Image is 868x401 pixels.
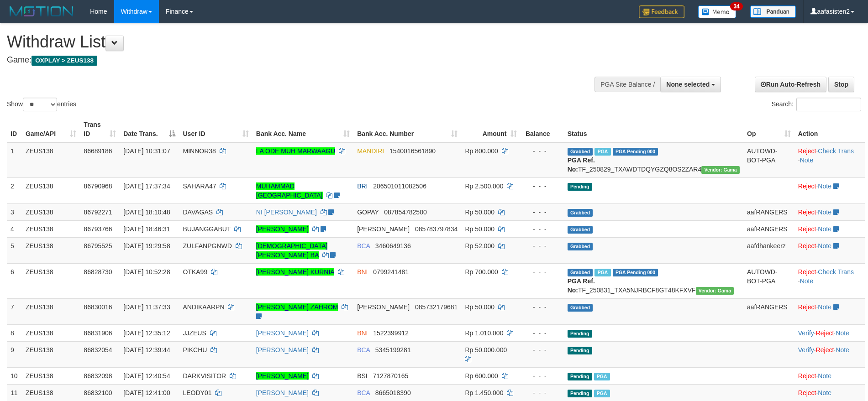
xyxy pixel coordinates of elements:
span: ZULFANPGNWD [183,242,231,250]
a: Reject [798,389,816,396]
td: · [794,298,865,324]
span: None selected [666,81,710,88]
td: · · [794,142,865,178]
span: Copy 087854782500 to clipboard [384,208,426,216]
td: ZEUS138 [22,341,80,367]
th: Bank Acc. Number: activate to sort column ascending [353,116,461,142]
span: MINNOR38 [183,147,216,155]
span: MANDIRI [357,147,384,155]
td: · · [794,341,865,367]
td: ZEUS138 [22,177,80,203]
span: Grabbed [568,269,593,276]
span: ANDIKAARPN [183,303,224,311]
td: ZEUS138 [22,203,80,220]
span: Marked by aafkaynarin [594,148,610,156]
td: ZEUS138 [22,324,80,341]
span: 34 [730,2,742,10]
td: aafRANGERS [743,220,794,237]
span: [DATE] 19:29:58 [123,242,170,250]
a: Check Trans [818,147,854,155]
th: Op: activate to sort column ascending [743,116,794,142]
span: Vendor URL: https://trx31.1velocity.biz [701,166,740,174]
div: - - - [524,345,560,354]
span: 86792271 [84,208,112,216]
a: Note [818,225,831,233]
a: [PERSON_NAME] [256,389,309,396]
span: Pending [568,347,592,354]
span: [DATE] 12:39:44 [123,346,170,354]
b: PGA Ref. No: [568,277,595,294]
span: [DATE] 12:40:54 [123,372,170,380]
span: [DATE] 10:52:28 [123,268,170,276]
a: LA ODE MUH MARWAAGU [256,147,335,155]
a: Note [800,156,814,164]
select: Showentries [23,98,57,111]
td: 4 [7,220,22,237]
a: Stop [828,77,854,92]
td: · [794,177,865,203]
span: PGA Pending [613,269,658,276]
span: PGA Pending [613,148,658,156]
span: 86689186 [84,147,112,155]
th: Amount: activate to sort column ascending [461,116,520,142]
a: [PERSON_NAME] [256,329,309,337]
span: Rp 1.010.000 [465,329,503,337]
a: Reject [798,225,816,233]
img: MOTION_logo.png [7,5,76,18]
a: Reject [798,372,816,380]
span: Copy 085783797834 to clipboard [415,225,458,233]
span: DAVAGAS [183,208,213,216]
td: TF_250831_TXA5NJRBCF8GT48KFXVF [564,263,743,298]
span: [DATE] 17:37:34 [123,182,170,190]
span: BCA [357,389,370,396]
span: Rp 50.000 [465,208,494,216]
span: 86830016 [84,303,112,311]
td: 5 [7,237,22,263]
th: Date Trans.: activate to sort column descending [120,116,179,142]
span: Copy 8665018390 to clipboard [375,389,411,396]
div: PGA Site Balance / [594,77,660,92]
div: - - - [524,302,560,312]
a: NI [PERSON_NAME] [256,208,317,216]
span: Pending [568,183,592,191]
span: Grabbed [568,243,593,250]
span: Pending [568,330,592,338]
span: Marked by aafsreyleap [594,269,610,276]
div: - - - [524,241,560,250]
span: Copy 0799241481 to clipboard [373,268,409,276]
a: Note [836,346,849,354]
span: 86832054 [84,346,112,354]
td: AUTOWD-BOT-PGA [743,142,794,178]
td: ZEUS138 [22,220,80,237]
td: aafRANGERS [743,203,794,220]
td: · [794,220,865,237]
a: Note [800,277,814,285]
a: Note [818,208,831,216]
span: 86828730 [84,268,112,276]
span: [PERSON_NAME] [357,225,410,233]
span: Vendor URL: https://trx31.1velocity.biz [696,287,734,295]
td: ZEUS138 [22,384,80,401]
td: · [794,203,865,220]
span: BUJANGGABUT [183,225,231,233]
th: Action [794,116,865,142]
th: Balance [521,116,564,142]
a: MUHAMMAD [GEOGRAPHIC_DATA] [256,182,323,199]
a: [DEMOGRAPHIC_DATA][PERSON_NAME] BA [256,242,328,259]
span: GOPAY [357,208,379,216]
span: OTKA99 [183,268,207,276]
span: Rp 50.000 [465,225,494,233]
a: Note [818,303,831,311]
span: Rp 52.000 [465,242,494,250]
span: 86793766 [84,225,112,233]
span: JJZEUS [183,329,206,337]
span: Copy 206501011082506 to clipboard [373,182,426,190]
td: 2 [7,177,22,203]
span: Grabbed [568,209,593,217]
button: None selected [660,77,721,92]
span: Rp 800.000 [465,147,498,155]
img: Feedback.jpg [639,5,684,18]
td: 11 [7,384,22,401]
span: BCA [357,346,370,354]
span: [DATE] 11:37:33 [123,303,170,311]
